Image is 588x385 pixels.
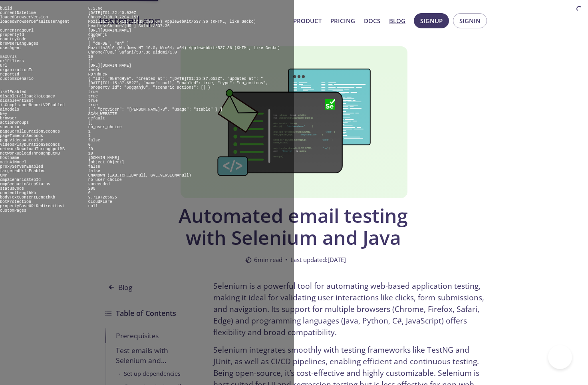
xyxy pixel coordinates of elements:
[88,90,98,94] pre: true
[290,255,346,264] span: Last updated: [DATE]
[88,204,98,208] pre: null
[88,72,107,77] pre: RQ7HbHcR
[88,116,105,121] pre: default
[88,134,91,138] pre: 1
[213,280,489,338] p: Selenium is a powerful tool for automating web-based application testing, making it ideal for val...
[88,112,117,116] pre: SCAN_WEBSITE
[414,13,449,28] button: Signup
[88,107,222,112] pre: [ { "provider": "[PERSON_NAME]-3", "usage": "stable" } ]
[88,138,100,143] pre: false
[88,169,100,173] pre: false
[88,160,124,165] pre: [object Object]
[453,13,487,28] button: Signin
[88,191,91,195] pre: 0
[88,187,95,191] pre: 200
[88,195,117,200] pre: 9.7197265625
[364,16,380,26] a: Docs
[88,151,93,156] pre: 10
[88,121,93,125] pre: []
[88,103,98,107] pre: true
[88,125,122,129] pre: no_user_choice
[88,11,136,15] pre: [DATE]T01:22:40.030Z
[88,68,100,72] pre: xandr
[88,99,98,103] pre: true
[88,200,112,204] pre: CloudFlare
[389,16,405,26] a: Blog
[88,182,110,187] pre: succeeded
[330,16,355,26] a: Pricing
[293,16,322,26] a: Product
[88,178,122,182] pre: no_user_choice
[88,37,95,42] pre: DEU
[88,94,98,99] pre: true
[88,55,93,59] pre: 10
[88,42,129,46] pre: [ "de-DE", "en" ]
[88,173,191,178] pre: UNKNOWN (IAB_TCF_ID=null, GVL_VERSION=null)
[88,20,256,28] pre: Mozilla/5.0 (X11; Linux x86_64) AppleWebKit/537.36 (KHTML, like Gecko) HeadlessChrome/[URL] Safar...
[88,77,268,90] pre: { "id": "9NETdHye", "created_at": "[DATE]T01:15:37.652Z", "updated_at": "[DATE]T01:15:37.652Z", "...
[548,345,572,369] iframe: Help Scout Beacon - Open
[88,129,91,134] pre: 1
[88,64,131,68] pre: [URL][DOMAIN_NAME]
[88,165,100,169] pre: false
[420,16,443,26] span: Signup
[88,59,93,64] pre: []
[88,15,139,20] pre: Chrome/138.0.7204.157
[88,156,119,160] pre: [DOMAIN_NAME]
[88,46,280,55] pre: Mozilla/5.0 (Windows NT 10.0; Win64; x64) AppleWebKit/537.36 (KHTML, like Gecko) Chrome/[URL] Saf...
[88,143,91,147] pre: 0
[459,16,481,26] span: Signin
[88,28,131,33] pre: [URL][DOMAIN_NAME]
[88,6,103,11] pre: 8.2.6e
[88,147,93,151] pre: 20
[88,33,107,37] pre: 6qgQahjU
